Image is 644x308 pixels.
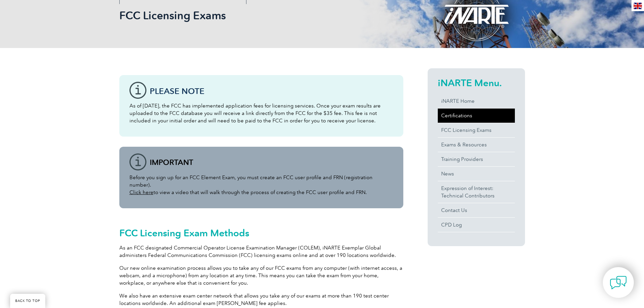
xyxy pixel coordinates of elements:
a: News [438,167,515,181]
a: iNARTE Home [438,94,515,108]
img: en [634,3,642,9]
a: FCC Licensing Exams [438,123,515,137]
h2: FCC Licensing Exam Methods [119,228,403,238]
h3: Please note [150,87,393,95]
a: Click here [129,189,153,195]
p: Our new online examination process allows you to take any of our FCC exams from any computer (wit... [119,264,403,287]
a: Certifications [438,109,515,123]
h2: iNARTE Menu. [438,77,515,88]
a: CPD Log [438,218,515,232]
img: contact-chat.png [610,274,627,291]
a: Expression of Interest:Technical Contributors [438,181,515,203]
a: Training Providers [438,152,515,166]
a: BACK TO TOP [10,294,45,308]
p: Before you sign up for an FCC Element Exam, you must create an FCC user profile and FRN (registra... [129,174,393,196]
p: As an FCC designated Commercial Operator License Examination Manager (COLEM), iNARTE Exemplar Glo... [119,244,403,259]
a: Exams & Resources [438,138,515,152]
p: As of [DATE], the FCC has implemented application fees for licensing services. Once your exam res... [129,102,393,124]
p: We also have an extensive exam center network that allows you take any of our exams at more than ... [119,292,403,307]
a: Contact Us [438,203,515,217]
h2: FCC Licensing Exams [119,10,403,21]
